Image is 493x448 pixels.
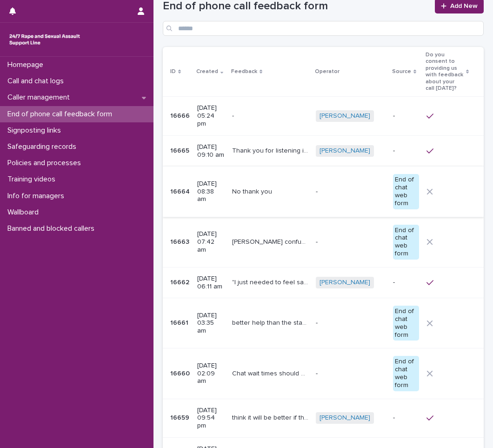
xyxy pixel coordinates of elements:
[197,180,225,203] p: [DATE] 08:38 am
[4,60,51,69] p: Homepage
[197,362,225,385] p: [DATE] 02:09 am
[393,112,419,120] p: -
[316,370,386,378] p: -
[170,145,191,155] p: 16665
[4,110,120,119] p: End of phone call feedback form
[197,143,225,159] p: [DATE] 09:10 am
[232,186,274,196] p: No thank you
[196,67,218,77] p: Created
[320,112,370,120] a: [PERSON_NAME]
[163,298,484,348] tr: 1666116661 [DATE] 03:35 ambetter help than the staff at a [MEDICAL_DATA][PERSON_NAME]!better help...
[315,67,340,77] p: Operator
[170,186,192,196] p: 16664
[170,110,192,120] p: 16666
[393,414,419,422] p: -
[7,30,82,49] img: rhQMoQhaT3yELyF149Cw
[163,97,484,135] tr: 1666616666 [DATE] 05:24 pm-- [PERSON_NAME] -
[170,412,191,422] p: 16659
[4,142,84,151] p: Safeguarding records
[163,217,484,267] tr: 1666316663 [DATE] 07:42 am[PERSON_NAME] confused me even more than I was I just needed help and I...
[393,225,419,260] div: End of chat web form
[170,236,191,246] p: 16663
[316,188,386,196] p: -
[393,279,419,287] p: -
[232,412,310,422] p: think it will be better if the calls were an hour and do more recruiting as the calls have been 4...
[163,267,484,298] tr: 1666216662 [DATE] 06:11 am"I just needed to feel safe enough to hear myself say what truly happen...
[393,174,419,209] div: End of chat web form
[316,238,386,246] p: -
[163,167,484,217] tr: 1666416664 [DATE] 08:38 amNo thank youNo thank you -End of chat web form
[163,399,484,437] tr: 1665916659 [DATE] 09:54 pmthink it will be better if the calls were an hour and do more recruitin...
[197,104,225,127] p: [DATE] 05:24 pm
[163,135,484,167] tr: 1666516665 [DATE] 09:10 amThank you for listening it's been good to talk to someone that hears me...
[232,368,310,378] p: Chat wait times should display, or have an in queue system to help people in need. This will less...
[197,407,225,430] p: [DATE] 09:54 pm
[316,319,386,327] p: -
[170,277,191,287] p: 16662
[4,77,71,86] p: Call and chat logs
[232,236,310,246] p: Liz confused me even more than I was I just needed help and I did not get it I was told I was rap...
[320,414,370,422] a: [PERSON_NAME]
[320,147,370,155] a: [PERSON_NAME]
[4,192,72,201] p: Info for managers
[231,67,257,77] p: Feedback
[4,126,68,135] p: Signposting links
[320,279,370,287] a: [PERSON_NAME]
[4,224,102,233] p: Banned and blocked callers
[197,312,225,335] p: [DATE] 03:35 am
[163,21,484,36] input: Search
[170,317,190,327] p: 16661
[232,145,310,155] p: Thank you for listening it's been good to talk to someone that hears me and what happened and val...
[163,348,484,399] tr: 1666016660 [DATE] 02:09 amChat wait times should display, or have an in queue system to help peop...
[4,93,77,102] p: Caller management
[426,50,464,94] p: Do you consent to providing us with feedback about your call [DATE]?
[232,110,236,120] p: -
[232,317,310,327] p: better help than the staff at a psychiatric ward!
[4,175,63,184] p: Training videos
[4,159,88,167] p: Policies and processes
[197,230,225,254] p: [DATE] 07:42 am
[197,275,225,291] p: [DATE] 06:11 am
[4,208,46,217] p: Wallboard
[170,368,192,378] p: 16660
[393,147,419,155] p: -
[393,306,419,341] div: End of chat web form
[392,67,411,77] p: Source
[450,3,478,9] span: Add New
[170,67,176,77] p: ID
[393,356,419,391] div: End of chat web form
[232,277,310,287] p: "I just needed to feel safe enough to hear myself say what truly happened. Thank you so much."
